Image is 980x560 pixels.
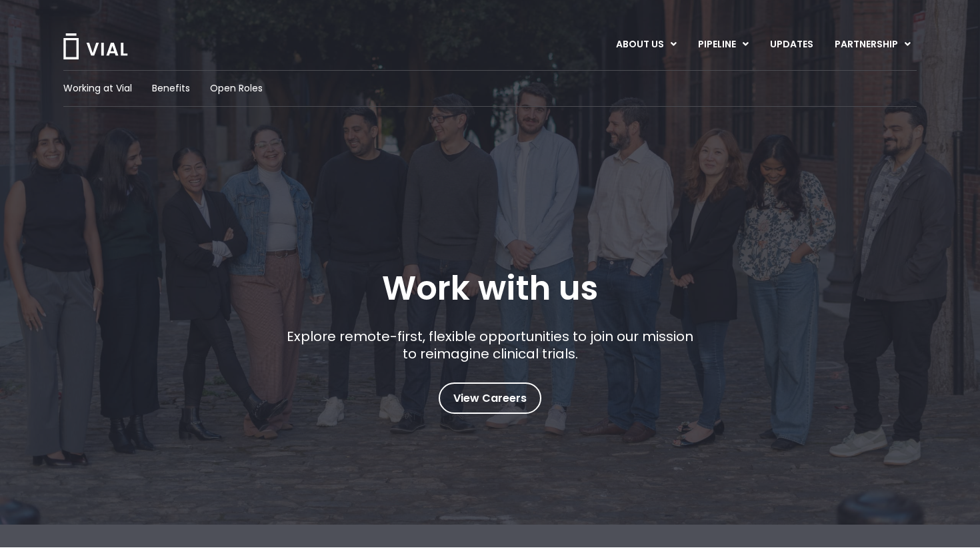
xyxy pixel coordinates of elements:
p: Explore remote-first, flexible opportunities to join our mission to reimagine clinical trials. [282,328,699,362]
a: Working at Vial [63,81,132,95]
a: UPDATES [759,33,823,56]
a: PIPELINEMenu Toggle [687,33,759,56]
a: View Careers [439,382,541,414]
span: View Careers [453,390,527,407]
a: PARTNERSHIPMenu Toggle [824,33,921,56]
h1: Work with us [382,269,598,308]
a: ABOUT USMenu Toggle [605,33,687,56]
a: Benefits [152,81,190,95]
img: Vial Logo [62,33,129,59]
a: Open Roles [210,81,263,95]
